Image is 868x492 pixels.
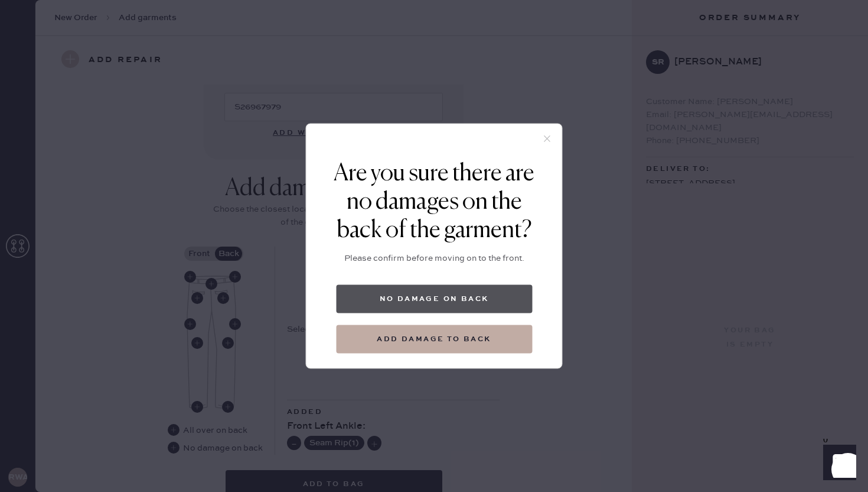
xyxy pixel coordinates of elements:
div: Please confirm before moving on to the front. [344,252,524,265]
iframe: Front Chat [812,439,863,490]
button: No damage on back [336,285,532,313]
div: Are you sure there are no damages on the back of the garment? [324,160,544,245]
button: Add damage to back [336,325,532,354]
